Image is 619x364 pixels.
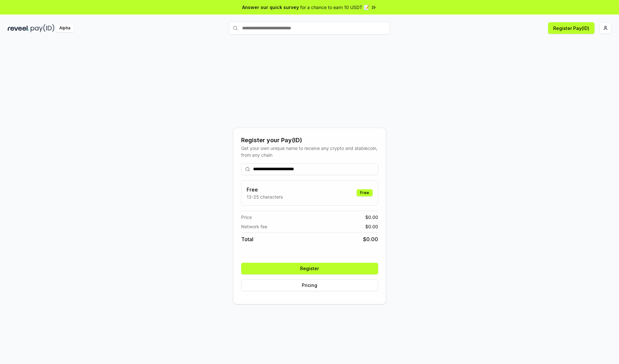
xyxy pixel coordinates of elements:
[241,214,252,221] span: Price
[241,280,378,291] button: Pricing
[241,136,378,145] div: Register your Pay(ID)
[31,24,54,32] img: pay_id
[241,235,253,243] span: Total
[247,193,283,200] p: 13-25 characters
[365,214,378,221] span: $ 0.00
[300,4,369,11] span: for a chance to earn 10 USDT 📝
[241,145,378,158] div: Get your own unique name to receive any crypto and stablecoin, from any chain
[8,24,29,32] img: reveel_dark
[56,24,74,32] div: Alpha
[363,235,378,243] span: $ 0.00
[357,189,373,196] div: Free
[247,186,283,193] h3: Free
[548,22,594,34] button: Register Pay(ID)
[241,223,267,230] span: Network fee
[365,223,378,230] span: $ 0.00
[241,263,378,274] button: Register
[242,4,299,11] span: Answer our quick survey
